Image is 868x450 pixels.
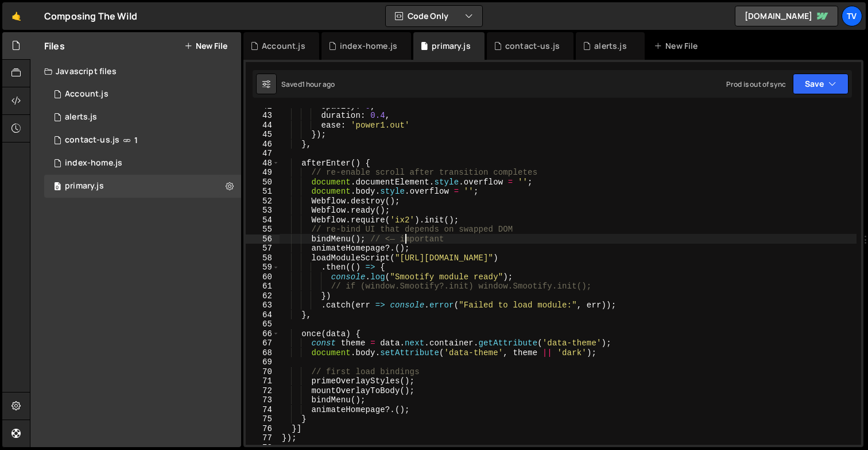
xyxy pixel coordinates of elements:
[793,74,848,94] button: Save
[281,79,335,89] div: Saved
[2,2,30,30] a: 🤙
[386,6,482,26] button: Code Only
[246,320,280,329] div: 65
[246,310,280,320] div: 64
[54,183,61,192] span: 0
[246,282,280,291] div: 61
[246,197,280,206] div: 52
[134,136,138,145] span: 1
[44,152,241,175] div: 15558/41188.js
[246,244,280,253] div: 57
[246,216,280,225] div: 54
[246,111,280,121] div: 43
[246,357,280,367] div: 69
[505,40,560,52] div: contact-us.js
[246,272,280,282] div: 60
[246,159,280,168] div: 48
[654,40,702,52] div: New File
[842,6,862,26] a: TV
[432,40,471,52] div: primary.js
[302,79,335,89] div: 1 hour ago
[44,83,241,106] div: 15558/46990.js
[246,187,280,197] div: 51
[246,225,280,234] div: 55
[246,130,280,140] div: 45
[44,9,137,23] div: Composing The Wild
[246,348,280,358] div: 68
[65,135,119,145] div: contact-us.js
[30,60,241,83] div: Javascript files
[246,121,280,130] div: 44
[44,40,65,52] h2: Files
[246,263,280,272] div: 59
[44,106,241,129] div: 15558/45627.js
[246,414,280,424] div: 75
[65,89,108,99] div: Account.js
[246,178,280,187] div: 50
[44,175,241,198] div: 15558/41212.js
[246,206,280,216] div: 53
[246,168,280,178] div: 49
[246,367,280,377] div: 70
[246,234,280,244] div: 56
[340,40,397,52] div: index-home.js
[65,112,97,122] div: alerts.js
[726,79,786,89] div: Prod is out of sync
[246,291,280,301] div: 62
[246,433,280,443] div: 77
[246,140,280,149] div: 46
[246,405,280,415] div: 74
[65,181,104,191] div: primary.js
[246,253,280,263] div: 58
[262,40,305,52] div: Account.js
[735,6,838,26] a: [DOMAIN_NAME]
[246,149,280,159] div: 47
[65,158,122,168] div: index-home.js
[44,129,241,152] div: 15558/41560.js
[594,40,626,52] div: alerts.js
[246,301,280,310] div: 63
[246,386,280,396] div: 72
[246,329,280,339] div: 66
[184,41,227,51] button: New File
[246,376,280,386] div: 71
[246,395,280,405] div: 73
[246,339,280,348] div: 67
[246,424,280,434] div: 76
